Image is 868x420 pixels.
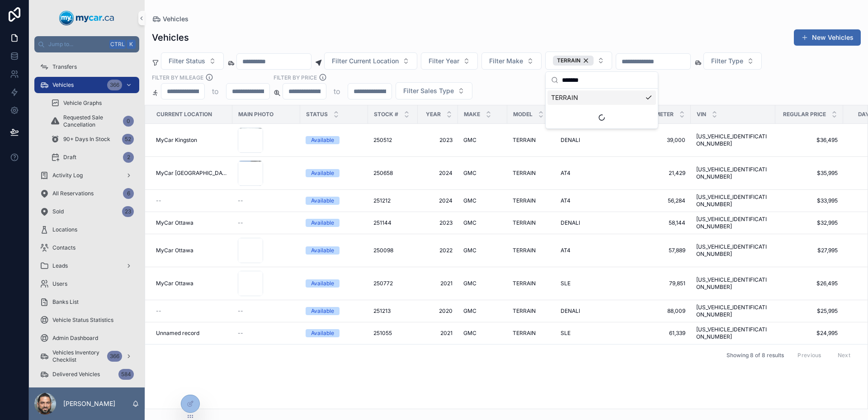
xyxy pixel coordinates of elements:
a: GMC [463,280,502,287]
a: Available [306,329,363,337]
span: Filter Status [169,57,205,66]
span: Regular Price [783,111,826,118]
a: [US_VEHICLE_IDENTIFICATION_NUMBER] [696,276,770,291]
a: DENALI [561,137,618,144]
p: to [334,86,340,97]
span: GMC [463,330,476,337]
span: SLE [561,280,571,287]
a: Available [306,219,363,227]
a: 39,000 [628,137,685,144]
label: Filter By Mileage [152,73,203,81]
span: GMC [463,170,476,177]
span: Unnamed record [156,330,199,337]
button: Select Button [703,52,762,70]
span: Make [464,111,480,118]
span: 250772 [373,280,393,287]
a: TERRAIN [513,247,550,254]
a: $35,995 [781,170,838,177]
a: -- [238,330,295,337]
span: TERRAIN [513,307,536,315]
a: AT4 [561,247,618,254]
span: Requested Sale Cancellation [63,114,119,128]
a: 251213 [373,307,412,315]
span: AT4 [561,170,571,177]
span: DENALI [561,137,580,144]
a: 251144 [373,219,412,227]
a: $36,495 [781,137,838,144]
a: SLE [561,330,618,337]
a: GMC [463,219,502,227]
a: MyCar [GEOGRAPHIC_DATA] [156,170,227,177]
span: Filter Year [429,57,459,66]
span: TERRAIN [513,197,536,204]
div: scrollable content [29,52,145,387]
span: 250098 [373,247,393,254]
a: [US_VEHICLE_IDENTIFICATION_NUMBER] [696,193,770,208]
span: Filter Make [489,57,523,66]
a: 250772 [373,280,412,287]
a: Delivered Vehicles584 [34,366,139,382]
a: DENALI [561,219,618,227]
a: AT4 [561,170,618,177]
a: 251212 [373,197,412,204]
span: 251144 [373,219,392,227]
div: 6 [123,188,134,199]
div: 2 [123,152,134,163]
a: Available [306,307,363,315]
button: Unselect 23 [553,56,594,66]
a: Activity Log [34,167,139,184]
a: Vehicles Inventory Checklist366 [34,348,139,364]
a: 2022 [423,247,453,254]
span: SLE [561,330,571,337]
span: 2021 [423,280,453,287]
span: 251212 [373,197,391,204]
button: Select Button [396,82,472,99]
span: 251213 [373,307,391,315]
a: $32,995 [781,219,838,227]
span: TERRAIN [557,57,580,64]
a: Available [306,136,363,144]
a: 2023 [423,137,453,144]
a: Vehicle Graphs [45,95,139,111]
h1: Vehicles [152,31,189,44]
span: 79,851 [628,280,685,287]
span: MyCar Kingston [156,137,197,144]
div: 52 [122,134,134,145]
span: [US_VEHICLE_IDENTIFICATION_NUMBER] [696,166,770,180]
span: Jump to... [48,41,106,48]
a: -- [156,197,227,204]
a: TERRAIN [513,137,550,144]
div: Available [311,329,334,337]
span: -- [156,307,161,315]
a: Sold23 [34,203,139,220]
span: 57,889 [628,247,685,254]
a: $25,995 [781,307,838,315]
span: Vehicles [52,81,74,89]
a: [US_VEHICLE_IDENTIFICATION_NUMBER] [696,243,770,258]
a: 2021 [423,330,453,337]
span: MyCar Ottawa [156,280,193,287]
span: Sold [52,208,64,215]
a: -- [238,219,295,227]
span: DENALI [561,307,580,315]
button: Select Button [481,52,542,70]
a: Vehicles366 [34,77,139,93]
a: 88,009 [628,307,685,315]
span: Draft [63,154,76,161]
a: TERRAIN [513,330,550,337]
a: [US_VEHICLE_IDENTIFICATION_NUMBER] [696,304,770,318]
div: 584 [118,369,134,380]
a: [US_VEHICLE_IDENTIFICATION_NUMBER] [696,133,770,147]
div: Available [311,136,334,144]
a: Available [306,246,363,255]
span: GMC [463,137,476,144]
a: -- [238,197,295,204]
span: 61,339 [628,330,685,337]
